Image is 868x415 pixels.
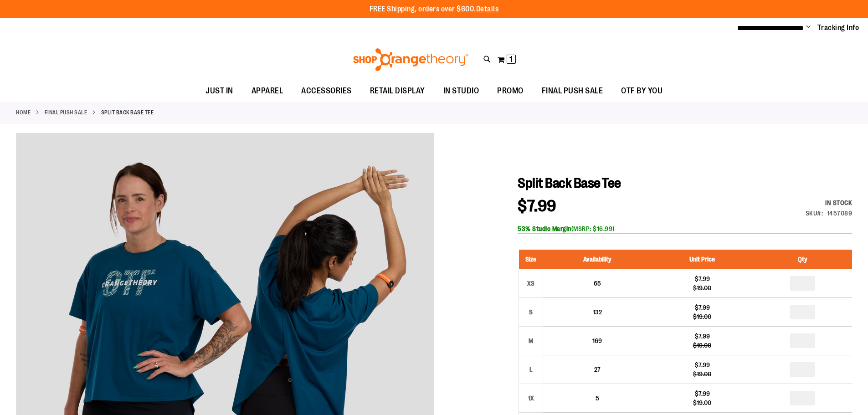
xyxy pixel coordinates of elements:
[196,81,242,102] a: JUST IN
[205,81,233,101] span: JUST IN
[443,81,479,101] span: IN STUDIO
[242,81,293,102] a: APPAREL
[543,250,652,269] th: Availability
[292,81,361,102] a: ACCESSORIES
[817,23,859,33] a: Tracking Info
[524,334,538,348] div: M
[656,332,748,341] div: $7.99
[753,250,852,269] th: Qty
[594,366,601,373] span: 27
[518,225,571,232] b: 53% Studio Margin
[656,274,748,283] div: $7.99
[533,81,612,101] a: FINAL PUSH SALE
[361,81,434,102] a: RETAIL DISPLAY
[827,209,853,218] div: 1457089
[596,395,599,402] span: 5
[656,303,748,312] div: $7.99
[524,363,538,376] div: L
[806,198,853,207] div: In stock
[16,108,31,117] a: Home
[301,81,352,101] span: ACCESSORIES
[612,81,672,102] a: OTF BY YOU
[434,81,488,102] a: IN STUDIO
[518,197,556,215] span: $7.99
[656,360,748,369] div: $7.99
[656,369,748,379] div: $19.00
[509,55,513,64] span: 1
[476,5,499,13] a: Details
[592,337,602,344] span: 169
[593,308,602,316] span: 132
[806,210,823,217] strong: SKU
[370,4,499,15] p: FREE Shipping, orders over $600.
[524,277,538,290] div: XS
[497,81,524,101] span: PROMO
[524,305,538,319] div: S
[806,198,853,207] div: Availability
[656,312,748,321] div: $19.00
[488,81,533,102] a: PROMO
[621,81,663,101] span: OTF BY YOU
[45,108,87,117] a: FINAL PUSH SALE
[518,224,852,233] div: (MSRP: $16.99)
[352,48,470,71] img: Shop Orangetheory
[524,391,538,405] div: 1X
[656,283,748,292] div: $19.00
[519,250,543,269] th: Size
[656,341,748,350] div: $19.00
[370,81,425,101] span: RETAIL DISPLAY
[656,398,748,407] div: $19.00
[252,81,283,101] span: APPAREL
[518,175,621,191] span: Split Back Base Tee
[651,250,753,269] th: Unit Price
[594,280,601,287] span: 65
[542,81,603,101] span: FINAL PUSH SALE
[101,108,154,117] strong: Split Back Base Tee
[656,389,748,398] div: $7.99
[806,23,811,32] button: Account menu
